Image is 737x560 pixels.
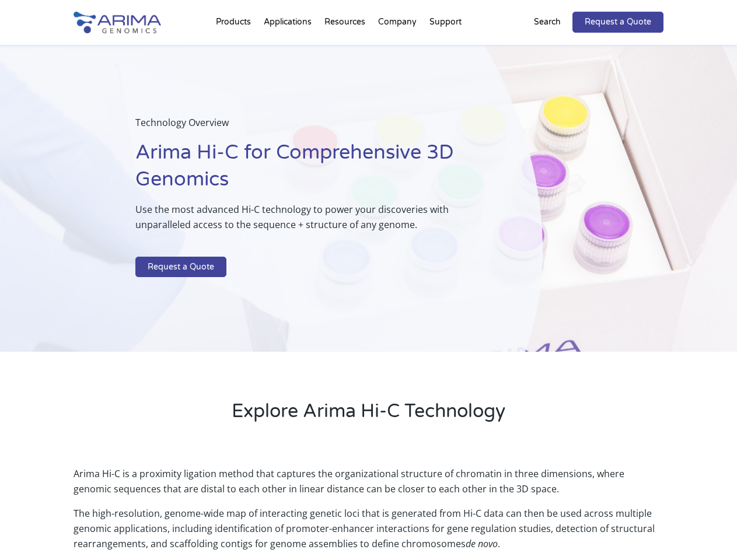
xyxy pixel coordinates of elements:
p: Technology Overview [135,115,484,139]
h1: Arima Hi-C for Comprehensive 3D Genomics [135,139,484,202]
p: Search [534,15,561,30]
p: Arima Hi-C is a proximity ligation method that captures the organizational structure of chromatin... [74,466,663,506]
h2: Explore Arima Hi-C Technology [74,398,663,433]
a: Request a Quote [572,12,663,33]
p: Use the most advanced Hi-C technology to power your discoveries with unparalleled access to the s... [135,202,484,242]
img: Arima-Genomics-logo [74,12,161,33]
i: de novo [466,537,498,550]
a: Request a Quote [135,257,226,278]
